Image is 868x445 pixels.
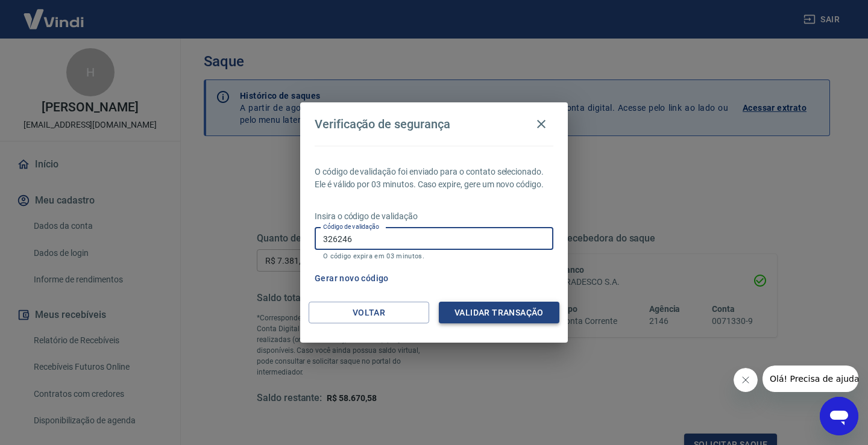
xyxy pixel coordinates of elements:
iframe: Fechar mensagem [734,368,758,392]
iframe: Mensagem da empresa [763,366,858,392]
label: Código de validação [323,222,379,231]
p: O código expira em 03 minutos. [323,252,545,260]
iframe: Botão para abrir a janela de mensagens [820,397,858,435]
span: Olá! Precisa de ajuda? [7,8,101,18]
h4: Verificação de segurança [315,117,450,131]
p: Insira o código de validação [315,210,553,223]
p: O código de validação foi enviado para o contato selecionado. Ele é válido por 03 minutos. Caso e... [315,166,553,191]
button: Validar transação [439,302,559,324]
button: Gerar novo código [310,267,394,290]
button: Voltar [309,302,429,324]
